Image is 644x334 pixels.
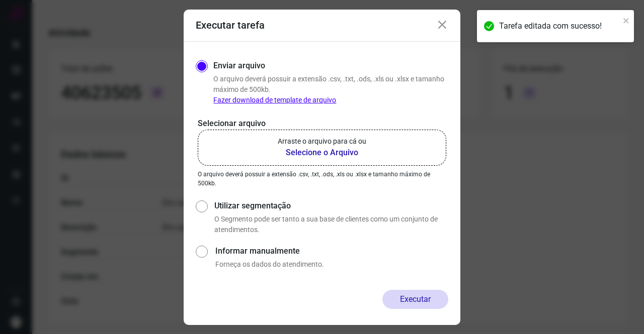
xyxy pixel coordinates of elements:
[278,136,366,147] p: Arraste o arquivo para cá ou
[214,200,448,212] label: Utilizar segmentação
[623,14,630,26] button: close
[215,245,448,257] label: Informar manualmente
[215,259,448,270] p: Forneça os dados do atendimento.
[213,74,448,105] p: O arquivo deverá possuir a extensão .csv, .txt, .ods, .xls ou .xlsx e tamanho máximo de 500kb.
[278,147,366,159] b: Selecione o Arquivo
[214,214,448,235] p: O Segmento pode ser tanto a sua base de clientes como um conjunto de atendimentos.
[213,96,336,104] a: Fazer download de template de arquivo
[198,118,446,130] p: Selecionar arquivo
[198,170,446,188] p: O arquivo deverá possuir a extensão .csv, .txt, .ods, .xls ou .xlsx e tamanho máximo de 500kb.
[499,20,620,32] div: Tarefa editada com sucesso!
[213,60,265,72] label: Enviar arquivo
[382,290,448,309] button: Executar
[196,19,265,31] h3: Executar tarefa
